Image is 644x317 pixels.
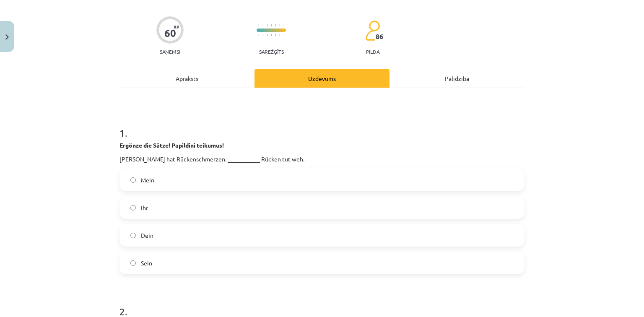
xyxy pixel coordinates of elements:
h1: 2 . [119,291,525,317]
span: Mein [141,176,154,184]
input: Dein [130,233,136,238]
img: icon-short-line-57e1e144782c952c97e751825c79c345078a6d821885a25fce030b3d8c18986b.svg [258,24,259,26]
img: icon-short-line-57e1e144782c952c97e751825c79c345078a6d821885a25fce030b3d8c18986b.svg [275,24,276,26]
img: icon-short-line-57e1e144782c952c97e751825c79c345078a6d821885a25fce030b3d8c18986b.svg [279,24,280,26]
img: icon-short-line-57e1e144782c952c97e751825c79c345078a6d821885a25fce030b3d8c18986b.svg [283,24,284,26]
h1: 1 . [119,112,525,138]
img: icon-short-line-57e1e144782c952c97e751825c79c345078a6d821885a25fce030b3d8c18986b.svg [262,24,263,26]
img: icon-short-line-57e1e144782c952c97e751825c79c345078a6d821885a25fce030b3d8c18986b.svg [267,34,267,36]
img: students-c634bb4e5e11cddfef0936a35e636f08e4e9abd3cc4e673bd6f9a4125e45ecb1.svg [365,20,380,41]
b: Ergönze die Sätze! Papildini teikumus! [119,141,224,149]
span: XP [174,24,179,29]
img: icon-short-line-57e1e144782c952c97e751825c79c345078a6d821885a25fce030b3d8c18986b.svg [267,24,267,26]
p: Saņemsi [156,49,184,55]
span: Dein [141,231,153,240]
input: Mein [130,177,136,183]
span: Sein [141,259,152,268]
div: Palīdzība [390,69,525,88]
p: pilda [366,49,379,55]
img: icon-short-line-57e1e144782c952c97e751825c79c345078a6d821885a25fce030b3d8c18986b.svg [271,34,272,36]
img: icon-short-line-57e1e144782c952c97e751825c79c345078a6d821885a25fce030b3d8c18986b.svg [283,34,284,36]
img: icon-short-line-57e1e144782c952c97e751825c79c345078a6d821885a25fce030b3d8c18986b.svg [271,24,272,26]
img: icon-short-line-57e1e144782c952c97e751825c79c345078a6d821885a25fce030b3d8c18986b.svg [262,34,263,36]
input: Ihr [130,205,136,210]
div: Apraksts [119,69,254,88]
div: Uzdevums [254,69,390,88]
p: [PERSON_NAME] hat Rückenschmerzen. ___________ Rücken tut weh. [119,155,525,164]
img: icon-close-lesson-0947bae3869378f0d4975bcd49f059093ad1ed9edebbc8119c70593378902aed.svg [5,34,9,40]
img: icon-short-line-57e1e144782c952c97e751825c79c345078a6d821885a25fce030b3d8c18986b.svg [279,34,280,36]
div: 60 [164,27,176,39]
input: Sein [130,260,136,266]
span: Ihr [141,203,148,212]
p: Sarežģīts [259,49,284,55]
img: icon-short-line-57e1e144782c952c97e751825c79c345078a6d821885a25fce030b3d8c18986b.svg [258,34,259,36]
span: 86 [376,33,383,40]
img: icon-short-line-57e1e144782c952c97e751825c79c345078a6d821885a25fce030b3d8c18986b.svg [275,34,276,36]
